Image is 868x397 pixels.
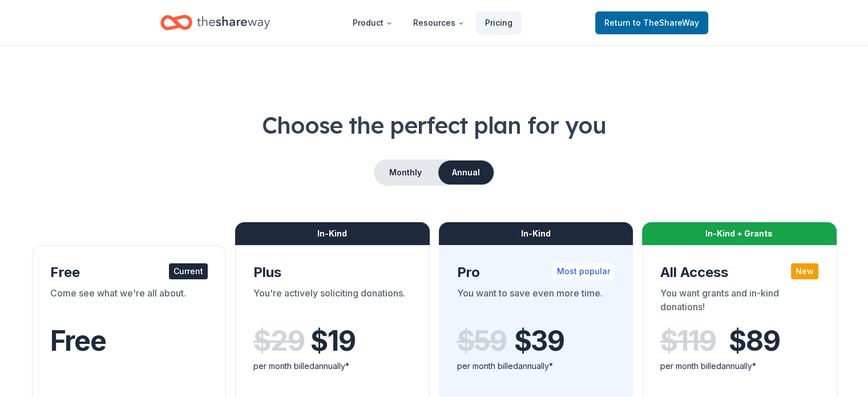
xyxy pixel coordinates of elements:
[253,263,411,282] div: Plus
[344,9,522,36] nav: Main
[160,9,270,36] a: Home
[642,222,837,245] div: In-Kind + Grants
[235,222,430,245] div: In-Kind
[438,161,494,185] button: Annual
[660,359,818,373] div: per month billed annually*
[660,286,818,318] div: You want grants and in-kind donations!
[50,263,208,282] div: Free
[50,324,106,358] span: Free
[457,359,615,373] div: per month billed annually*
[604,16,699,30] span: Return
[457,286,615,318] div: You want to save even more time.
[457,263,615,282] div: Pro
[729,325,780,357] span: $ 89
[791,263,818,279] div: New
[27,109,841,141] h1: Choose the perfect plan for you
[169,263,208,279] div: Current
[375,161,436,185] button: Monthly
[476,11,522,34] a: Pricing
[595,11,708,34] a: Returnto TheShareWay
[514,325,564,357] span: $ 39
[344,11,402,34] button: Product
[552,263,615,279] div: Most popular
[253,359,411,373] div: per month billed annually*
[310,325,355,357] span: $ 19
[50,286,208,318] div: Come see what we're all about.
[660,263,818,282] div: All Access
[253,286,411,318] div: You're actively soliciting donations.
[633,18,699,27] span: to TheShareWay
[439,222,633,245] div: In-Kind
[404,11,474,34] button: Resources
